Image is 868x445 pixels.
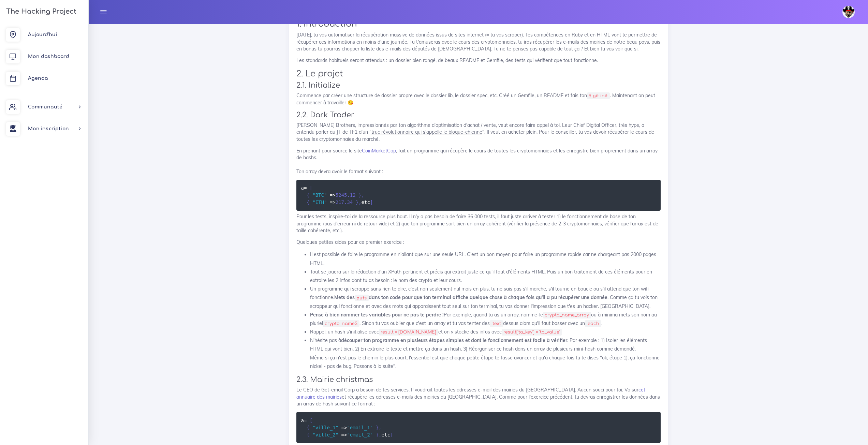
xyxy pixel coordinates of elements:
[490,320,503,327] code: .text
[301,417,395,439] code: a > > etc
[312,199,327,205] span: "ETH"
[341,432,344,437] span: =
[28,32,57,37] span: Aujourd'hui
[28,54,69,59] span: Mon dashboard
[310,328,661,336] li: Rappel: un hash s’initialise avec et on y stocke des infos avec
[371,129,482,135] u: truc révolutionnaire qui s'appelle le bloque-chienne
[296,69,661,79] h2: 2. Le projet
[296,19,661,29] h2: 1. Introduction
[358,192,361,198] span: }
[296,375,661,384] h3: 2.3. Mairie christmas
[310,417,312,423] span: [
[362,148,396,154] a: CoinMarketCap
[296,213,661,234] p: Pour les tests, inspire-toi de la ressource plus haut. Il n'y a pas besoin de faire 36 000 tests,...
[336,192,356,198] span: 5245.12
[296,31,661,52] p: [DATE], tu vas automatiser la récupération massive de données issus de sites internet (= tu vas s...
[379,329,438,336] code: result = [DOMAIN_NAME]
[334,294,607,300] strong: Mets des dans ton code pour que ton terminal affiche quelque chose à chaque fois qu'il a pu récup...
[347,432,373,437] span: "email_2"
[587,92,610,99] code: $ git init
[341,337,567,343] strong: découper ton programme en plusieurs étapes simples et dont le fonctionnement est facile à vérifier
[296,111,661,119] h3: 2.2. Dark Trader
[296,239,661,246] p: Quelques petites aides pour ce premier exercice :
[502,329,562,336] code: result['ta_key'] = 'ta_value'
[390,432,393,437] span: ]
[585,320,601,327] code: .each
[312,192,327,198] span: "BTC"
[307,199,309,205] span: {
[355,295,369,301] code: puts
[296,122,661,143] p: [PERSON_NAME] Brothers, impressionnés par ton algorithme d'optimisation d'achat / vente, veut enc...
[28,76,48,81] span: Agenda
[296,147,661,175] p: En prenant pour source le site , fait un programme qui récupère le cours de toutes les cryptomonn...
[379,425,381,430] span: ,
[4,8,76,15] h3: The Hacking Project
[28,104,62,109] span: Communauté
[543,312,591,318] code: crypto_name_array
[330,192,333,198] span: =
[296,92,661,106] p: Commence par créer une structure de dossier propre avec le dossier lib, le dossier spec, etc. Cré...
[310,185,312,191] span: [
[301,184,375,206] code: a > > etc
[312,432,338,437] span: "ville_2"
[330,199,333,205] span: =
[296,81,661,90] h3: 2.1. Initialize
[307,192,309,198] span: {
[362,192,364,198] span: ,
[296,57,661,64] p: Les standards habituels seront attendus : un dossier bien rangé, de beaux README et Gemfile, des ...
[310,250,661,267] li: Il est possible de faire le programme en n'allant que sur une seule URL. C'est un bon moyen pour ...
[296,387,645,400] a: cet annuaire des mairies
[336,199,353,205] span: 217.34
[310,285,661,311] li: Un programme qui scrappe sans rien te dire, c'est non seulement nul mais en plus, tu ne sais pas ...
[296,386,661,407] p: Le CEO de Get-email Corp a besoin de tes services. Il voudrait toutes les adresses e-mail des mai...
[310,311,661,328] li: Par exemple, quand tu as un array, nomme-le ou à minima mets son nom au pluriel . Sinon tu vas ou...
[307,425,309,430] span: {
[312,425,338,430] span: "ville_1"
[323,320,359,327] code: crypto_nameS
[376,425,379,430] span: }
[370,199,373,205] span: ]
[310,312,444,318] strong: Pense à bien nommer tes variables pour ne pas te perdre !
[341,425,344,430] span: =
[307,432,309,437] span: {
[842,6,855,18] img: avatar
[310,336,661,371] li: N'hésite pas à . Par exemple : 1) Isoler les éléments HTML qui vont bien, 2) En extraire le texte...
[304,185,307,191] span: =
[310,268,661,285] li: Tout se jouera sur la rédaction d'un XPath pertinent et précis qui extrait juste ce qu'il faut d'...
[358,199,361,205] span: ,
[304,417,307,423] span: =
[347,425,373,430] span: "email_1"
[376,432,379,437] span: }
[379,432,381,437] span: ,
[356,199,358,205] span: }
[28,126,69,131] span: Mon inscription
